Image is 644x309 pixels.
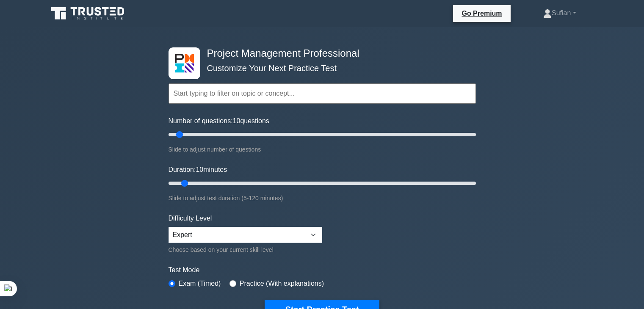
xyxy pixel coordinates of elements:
div: Choose based on your current skill level [169,245,322,255]
label: Exam (Timed) [179,279,221,289]
span: 10 [196,166,203,173]
label: Test Mode [169,265,476,275]
a: Sufian [523,5,596,22]
label: Difficulty Level [169,213,212,223]
label: Number of questions: questions [169,116,269,126]
label: Duration: minutes [169,165,227,175]
label: Practice (With explanations) [240,279,324,289]
span: 10 [233,117,240,124]
div: Slide to adjust test duration (5-120 minutes) [169,193,476,203]
h4: Project Management Professional [204,47,434,60]
div: Slide to adjust number of questions [169,144,476,154]
a: Go Premium [456,8,507,19]
input: Start typing to filter on topic or concept... [169,83,476,104]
